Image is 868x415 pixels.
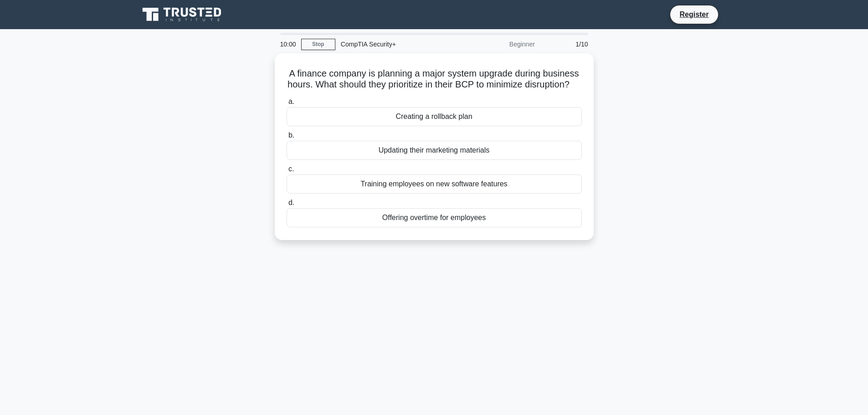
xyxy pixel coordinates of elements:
[287,107,582,126] div: Creating a rollback plan
[674,9,714,20] a: Register
[288,199,294,206] span: d.
[540,35,594,53] div: 1/10
[286,68,583,91] h5: A finance company is planning a major system upgrade during business hours. What should they prio...
[287,174,582,194] div: Training employees on new software features
[287,208,582,227] div: Offering overtime for employees
[288,97,294,105] span: a.
[461,35,540,53] div: Beginner
[301,39,335,50] a: Stop
[287,141,582,160] div: Updating their marketing materials
[335,35,461,53] div: CompTIA Security+
[275,35,301,53] div: 10:00
[288,165,294,173] span: c.
[288,131,294,139] span: b.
